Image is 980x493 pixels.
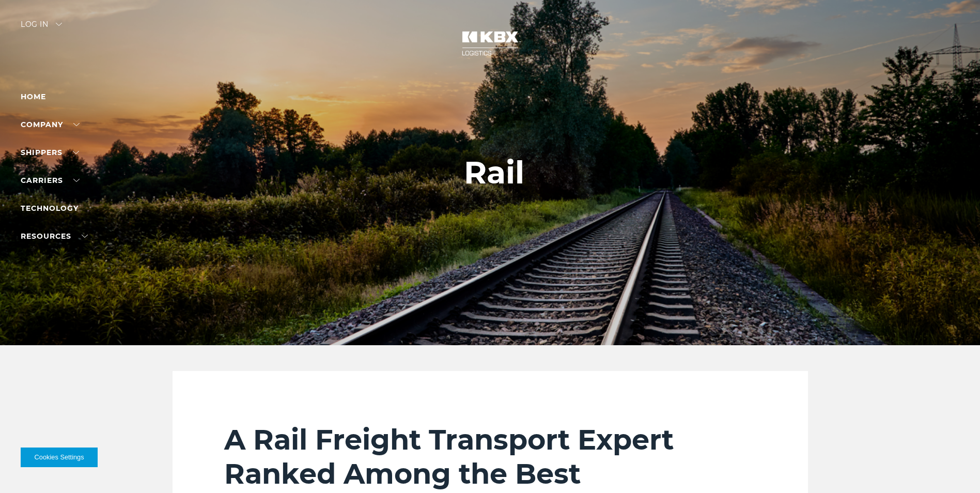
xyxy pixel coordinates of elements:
button: Cookies Settings [21,448,98,467]
a: SHIPPERS [21,148,79,157]
a: Carriers [21,176,80,185]
img: kbx logo [452,21,529,66]
h1: Rail [464,155,524,190]
a: Technology [21,204,79,213]
iframe: Chat Widget [928,443,980,493]
a: Home [21,92,46,101]
img: arrow [56,23,62,26]
div: Log in [21,21,62,36]
a: RESOURCES [21,232,88,241]
h2: A Rail Freight Transport Expert Ranked Among the Best [224,423,756,491]
a: Company [21,120,80,129]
